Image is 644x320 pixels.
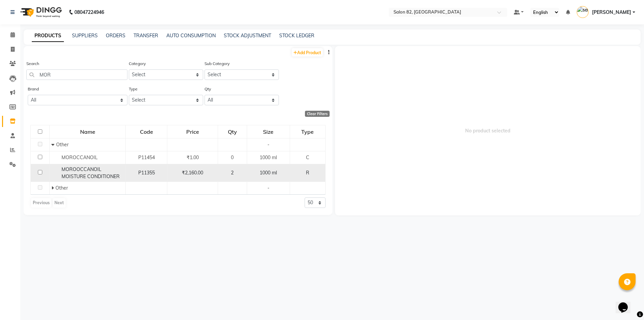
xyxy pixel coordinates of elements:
div: Qty [218,126,246,138]
span: 0 [231,154,234,161]
span: P11454 [138,154,155,161]
iframe: chat widget [616,293,637,313]
img: sangita [577,6,589,18]
a: AUTO CONSUMPTION [166,33,216,39]
a: STOCK ADJUSTMENT [224,33,271,39]
label: Sub Category [205,61,230,67]
span: - [267,142,269,148]
span: ₹1.00 [187,154,199,161]
span: Expand Row [51,185,55,191]
a: SUPPLIERS [72,33,98,39]
span: C [306,154,309,161]
label: Brand [28,86,39,92]
label: Type [129,86,138,92]
a: PRODUCTS [32,30,64,42]
span: MOROOCCANOIL MOISTURE CONDITIONER [62,166,120,179]
label: Search [26,61,39,67]
label: Category [129,61,146,67]
div: Clear Filters [305,111,330,117]
span: Collapse Row [51,142,56,148]
label: Qty [205,86,211,92]
span: R [306,170,309,176]
span: P11355 [138,170,155,176]
div: Price [168,126,217,138]
span: MOROCCANOIL [62,154,98,161]
input: Search by product name or code [26,69,127,80]
span: [PERSON_NAME] [592,9,631,16]
a: TRANSFER [134,33,158,39]
span: ₹2,160.00 [182,170,203,176]
span: No product selected [335,46,641,215]
span: 1000 ml [260,170,277,176]
span: Other [56,142,69,148]
a: Add Product [292,48,323,57]
div: Size [247,126,289,138]
div: Code [126,126,167,138]
b: 08047224946 [74,3,104,22]
span: 2 [231,170,234,176]
a: ORDERS [106,33,125,39]
a: STOCK LEDGER [279,33,314,39]
span: 1000 ml [260,154,277,161]
img: logo [17,3,64,22]
span: Other [55,185,68,191]
span: - [267,185,269,191]
div: Name [50,126,125,138]
div: Type [290,126,325,138]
